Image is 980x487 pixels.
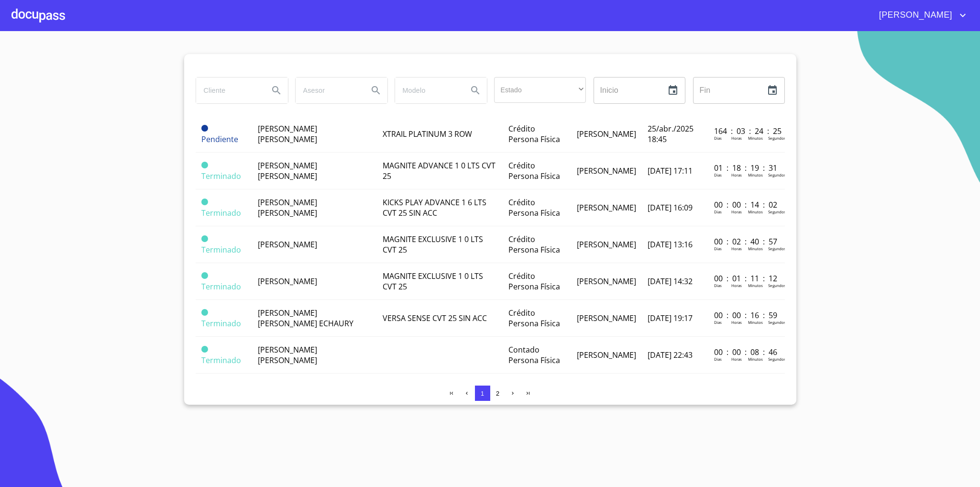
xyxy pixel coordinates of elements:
[748,135,763,141] p: Minutos
[383,271,483,292] span: MAGNITE EXCLUSIVE 1 0 LTS CVT 25
[768,320,786,325] p: Segundos
[265,79,288,102] button: Search
[577,313,636,323] span: [PERSON_NAME]
[748,283,763,288] p: Minutos
[748,356,763,362] p: Minutos
[577,166,636,176] span: [PERSON_NAME]
[201,272,208,279] span: Terminado
[196,77,261,103] input: search
[648,123,694,144] span: 25/abr./2025 18:45
[364,79,387,102] button: Search
[731,135,742,141] p: Horas
[201,309,208,316] span: Terminado
[508,308,560,329] span: Crédito Persona Física
[201,125,208,132] span: Pendiente
[648,166,693,176] span: [DATE] 17:11
[201,235,208,242] span: Terminado
[714,273,779,284] p: 00 : 01 : 11 : 12
[648,313,693,323] span: [DATE] 19:17
[201,244,241,255] span: Terminado
[577,129,636,139] span: [PERSON_NAME]
[748,320,763,325] p: Minutos
[508,234,560,255] span: Crédito Persona Física
[494,77,586,103] div: ​
[714,163,779,173] p: 01 : 18 : 19 : 31
[714,236,779,247] p: 00 : 02 : 40 : 57
[577,276,636,287] span: [PERSON_NAME]
[768,246,786,251] p: Segundos
[714,320,722,325] p: Dias
[395,77,460,103] input: search
[731,356,742,362] p: Horas
[508,271,560,292] span: Crédito Persona Física
[201,208,241,218] span: Terminado
[714,310,779,321] p: 00 : 00 : 16 : 59
[481,390,484,397] span: 1
[258,276,317,287] span: [PERSON_NAME]
[731,246,742,251] p: Horas
[201,171,241,181] span: Terminado
[768,172,786,177] p: Segundos
[201,162,208,168] span: Terminado
[496,390,499,397] span: 2
[648,276,693,287] span: [DATE] 14:32
[748,209,763,214] p: Minutos
[714,246,722,251] p: Dias
[872,8,969,23] button: account of current user
[383,197,486,218] span: KICKS PLAY ADVANCE 1 6 LTS CVT 25 SIN ACC
[714,209,722,214] p: Dias
[201,134,238,144] span: Pendiente
[748,172,763,177] p: Minutos
[648,239,693,250] span: [DATE] 13:16
[577,350,636,360] span: [PERSON_NAME]
[714,356,722,362] p: Dias
[201,346,208,353] span: Terminado
[748,246,763,251] p: Minutos
[258,160,317,181] span: [PERSON_NAME] [PERSON_NAME]
[383,160,496,181] span: MAGNITE ADVANCE 1 0 LTS CVT 25
[731,209,742,214] p: Horas
[258,344,317,365] span: [PERSON_NAME] [PERSON_NAME]
[508,123,560,144] span: Crédito Persona Física
[475,386,490,401] button: 1
[768,209,786,214] p: Segundos
[648,202,693,213] span: [DATE] 16:09
[714,135,722,141] p: Dias
[201,281,241,292] span: Terminado
[731,283,742,288] p: Horas
[731,172,742,177] p: Horas
[258,197,317,218] span: [PERSON_NAME] [PERSON_NAME]
[508,197,560,218] span: Crédito Persona Física
[258,308,353,329] span: [PERSON_NAME] [PERSON_NAME] ECHAURY
[577,202,636,213] span: [PERSON_NAME]
[201,355,241,365] span: Terminado
[648,350,693,360] span: [DATE] 22:43
[490,386,506,401] button: 2
[258,239,317,250] span: [PERSON_NAME]
[258,123,317,144] span: [PERSON_NAME] [PERSON_NAME]
[714,172,722,177] p: Dias
[872,8,957,23] span: [PERSON_NAME]
[508,160,560,181] span: Crédito Persona Física
[731,320,742,325] p: Horas
[201,199,208,205] span: Terminado
[508,344,560,365] span: Contado Persona Física
[768,283,786,288] p: Segundos
[464,79,487,102] button: Search
[714,347,779,357] p: 00 : 00 : 08 : 46
[201,318,241,329] span: Terminado
[714,126,779,136] p: 164 : 03 : 24 : 25
[296,77,361,103] input: search
[383,129,472,139] span: XTRAIL PLATINUM 3 ROW
[714,283,722,288] p: Dias
[768,135,786,141] p: Segundos
[768,356,786,362] p: Segundos
[577,239,636,250] span: [PERSON_NAME]
[714,199,779,210] p: 00 : 00 : 14 : 02
[383,313,487,323] span: VERSA SENSE CVT 25 SIN ACC
[383,234,483,255] span: MAGNITE EXCLUSIVE 1 0 LTS CVT 25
